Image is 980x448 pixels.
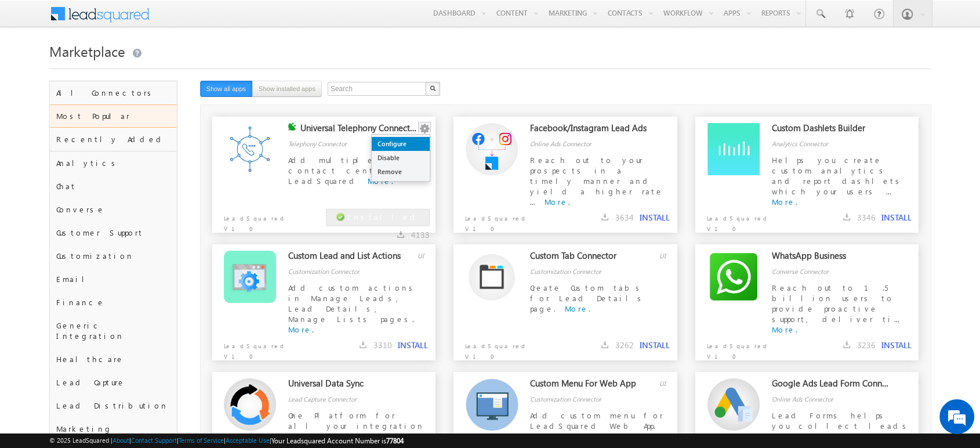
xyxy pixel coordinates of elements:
span: 77804 [386,436,404,445]
img: Alternate Logo [224,251,276,303]
img: checking status [288,122,296,131]
button: INSTALL [881,212,912,223]
div: Converse [50,198,177,221]
a: More. [288,324,314,334]
div: Lead Distribution [50,394,177,417]
span: Marketplace [49,42,125,60]
a: More. [772,197,797,207]
img: Alternate Logo [224,378,276,431]
button: Show installed apps [252,81,322,97]
span: 3262 [615,339,634,351]
div: Custom Tab Connector [530,250,647,266]
button: Show all apps [200,81,253,97]
a: More. [565,304,590,313]
span: 3634 [615,212,634,223]
a: Configure [372,137,430,151]
img: Alternate Logo [707,251,760,303]
img: downloads [843,214,850,221]
div: Universal Data Sync [288,378,405,394]
div: Customization [50,244,177,268]
p: LeadSquared V1.0 [212,207,302,234]
img: downloads [360,341,366,348]
img: Alternate Logo [224,123,276,175]
span: Helps you create custom analytics and report dashlets which your users ... [772,155,903,196]
div: Healthcare [50,348,177,371]
img: Alternate Logo [707,378,760,431]
div: Custom Lead and List Actions [288,250,405,266]
span: 3346 [857,212,876,223]
a: More. [772,324,797,334]
a: Acceptable Use [226,436,270,444]
div: Recently Added [50,128,177,151]
div: Universal Telephony Connector [300,122,418,139]
div: Google Ads Lead Form Connector [772,378,889,394]
div: Chat [50,175,177,198]
span: Your Leadsquared Account Number is [271,436,404,445]
div: Generic Integration [50,314,177,348]
span: Create Custom tabs for Lead Details page. [530,283,645,313]
button: INSTALL [640,212,670,223]
span: 4133 [411,229,430,240]
p: LeadSquared V1.0 [453,207,543,234]
div: Most Popular [50,104,177,128]
img: Alternate Logo [469,254,515,301]
div: Custom Menu For Web App [530,378,647,394]
a: Disable [372,151,430,165]
a: Contact Support [131,436,177,444]
div: Custom Dashlets Builder [772,122,889,139]
div: All Connectors [50,81,177,104]
a: More. [545,197,570,207]
div: Email [50,268,177,291]
a: Terms of Service [179,436,224,444]
img: Alternate Logo [465,378,518,431]
div: Finance [50,291,177,314]
div: Customer Support [50,221,177,244]
img: downloads [397,231,404,238]
img: downloads [601,341,608,348]
span: Reach out to 1.5 billion users to provide proactive support, deliver ti... [772,283,899,324]
span: Installed [347,212,419,222]
span: One Platform for all your integration needs [288,410,424,441]
img: downloads [601,214,608,221]
button: INSTALL [398,340,428,351]
p: LeadSquared V1.0 [212,335,302,362]
a: Remove [372,165,430,179]
button: INSTALL [881,340,912,351]
span: © 2025 LeadSquared | | | | | [49,435,404,446]
span: Add custom menu for LeadSquared Web App. [530,410,663,431]
button: INSTALL [640,340,670,351]
img: downloads [843,341,850,348]
div: Facebook/Instagram Lead Ads [530,122,647,139]
div: Lead Capture [50,371,177,394]
a: More. [530,431,556,441]
span: 3236 [857,339,876,351]
div: Analytics [50,151,177,175]
p: LeadSquared V1.0 [453,335,543,362]
span: 3310 [373,339,392,351]
a: More. [368,176,393,186]
span: Add custom actions in Manage Leads, Lead Details, Manage Lists pages. [288,283,417,324]
a: About [112,436,129,444]
div: WhatsApp Business [772,250,889,266]
p: LeadSquared V1.0 [695,207,785,234]
div: Marketing [50,417,177,440]
img: Search [430,85,435,91]
img: Alternate Logo [707,123,760,175]
span: Add multiple contact centres to LeadSquared [288,155,415,186]
img: Alternate Logo [466,123,518,175]
span: Reach out to your prospects in a timely manner and yield a higher rate ... [530,155,663,207]
p: LeadSquared V1.0 [695,335,785,362]
a: More. [336,431,361,441]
